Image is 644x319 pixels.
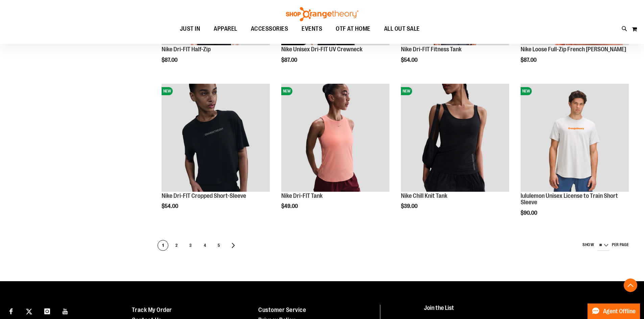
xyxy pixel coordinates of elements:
span: $87.00 [521,57,538,63]
span: NEW [521,87,532,95]
select: Show per page [597,240,609,251]
span: NEW [281,87,292,95]
span: per page [612,242,629,247]
span: 4 [200,240,210,251]
div: product [158,80,273,227]
span: ACCESSORIES [251,21,288,36]
span: $49.00 [281,203,299,209]
a: Nike Dri-FIT TankNEW [281,84,389,193]
a: ACCESSORIES [244,21,295,37]
a: Nike Chill Knit Tank [401,192,447,199]
span: 1 [158,240,168,251]
a: Nike Loose Full-Zip French [PERSON_NAME] [521,46,626,53]
a: JUST IN [173,21,207,36]
a: Customer Service [258,307,306,313]
a: Nike Chill Knit TankNEW [401,84,509,193]
img: Shop Orangetheory [285,7,359,21]
img: lululemon Unisex License to Train Short Sleeve [521,84,629,192]
button: Back To Top [624,278,637,292]
span: APPAREL [214,21,237,36]
span: 3 [186,240,196,251]
a: 4 [199,240,210,251]
a: Visit our Instagram page [41,305,53,317]
div: product [278,80,393,227]
img: Nike Chill Knit Tank [401,84,509,192]
button: Agent Offline [588,303,640,319]
a: Nike Dri-FIT Half-Zip [162,46,211,53]
a: lululemon Unisex License to Train Short SleeveNEW [521,84,629,193]
a: Track My Order [132,307,172,313]
span: Agent Offline [603,308,636,315]
span: $87.00 [162,57,178,63]
span: $90.00 [521,210,538,216]
span: $87.00 [281,57,298,63]
a: Visit our Youtube page [59,305,71,317]
h4: Join the List [424,305,628,317]
a: APPAREL [207,21,244,37]
span: $54.00 [401,57,419,63]
a: ALL OUT SALE [377,21,427,37]
div: product [398,80,512,227]
a: 5 [214,240,224,251]
a: Visit our X page [23,305,35,317]
span: ALL OUT SALE [384,21,420,36]
img: Twitter [26,309,32,315]
a: 3 [185,240,196,251]
span: NEW [162,87,173,95]
img: Nike Dri-FIT Tank [281,84,389,192]
a: Nike Dri-FIT Cropped Short-Sleeve [162,192,246,199]
span: 2 [171,240,182,251]
span: EVENTS [302,21,322,36]
a: 2 [171,240,182,251]
span: OTF AT HOME [336,21,371,36]
a: OTF AT HOME [329,21,377,37]
div: product [517,80,632,233]
a: Visit our Facebook page [5,305,17,317]
a: Nike Dri-FIT Fitness Tank [401,46,461,53]
span: $54.00 [162,203,179,209]
img: Nike Dri-FIT Cropped Short-Sleeve [162,84,270,192]
span: $39.00 [401,203,419,209]
a: EVENTS [295,21,329,37]
a: Nike Dri-FIT Tank [281,192,323,199]
a: Nike Dri-FIT Cropped Short-SleeveNEW [162,84,270,193]
span: Show [582,242,594,247]
span: NEW [401,87,412,95]
a: lululemon Unisex License to Train Short Sleeve [521,192,618,206]
span: JUST IN [180,21,200,36]
span: 5 [214,240,224,251]
a: Nike Unisex Dri-FIT UV Crewneck [281,46,362,53]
